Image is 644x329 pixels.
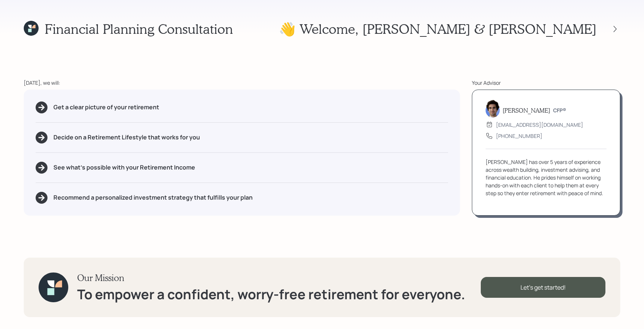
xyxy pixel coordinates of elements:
[503,107,550,114] h5: [PERSON_NAME]
[553,107,566,114] h6: CFP®
[53,134,200,141] h5: Decide on a Retirement Lifestyle that works for you
[24,79,460,87] div: [DATE], we will:
[496,121,583,129] div: [EMAIL_ADDRESS][DOMAIN_NAME]
[472,79,620,87] div: Your Advisor
[496,132,542,140] div: [PHONE_NUMBER]
[486,100,500,117] img: harrison-schaefer-headshot-2.png
[481,277,605,298] div: Let's get started!
[53,164,195,171] h5: See what's possible with your Retirement Income
[77,272,465,283] h3: Our Mission
[53,104,159,111] h5: Get a clear picture of your retirement
[77,286,465,302] h1: To empower a confident, worry-free retirement for everyone.
[53,194,253,201] h5: Recommend a personalized investment strategy that fulfills your plan
[279,21,597,37] h1: 👋 Welcome , [PERSON_NAME] & [PERSON_NAME]
[45,21,233,37] h1: Financial Planning Consultation
[486,158,607,197] div: [PERSON_NAME] has over 5 years of experience across wealth building, investment advising, and fin...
